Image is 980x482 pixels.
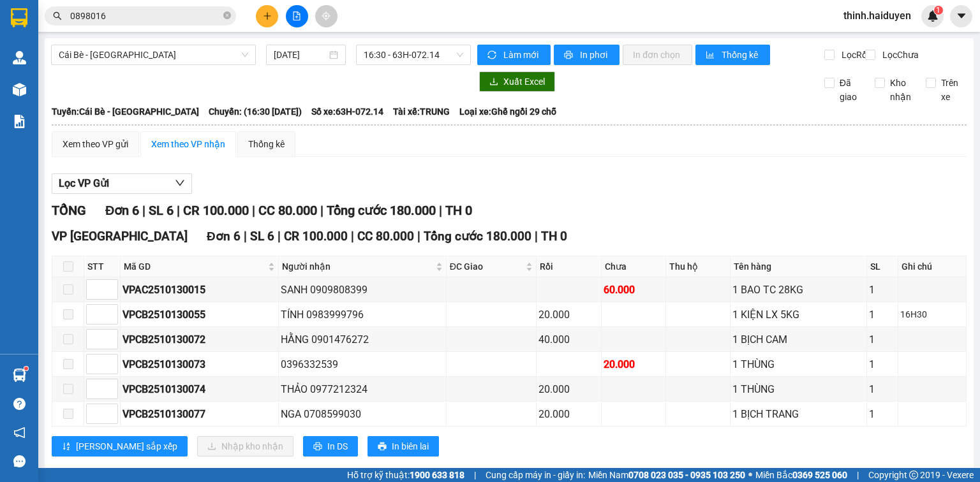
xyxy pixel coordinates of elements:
[315,5,338,27] button: aim
[367,436,439,456] button: printerIn biên lai
[24,367,28,370] sup: 1
[564,50,575,61] span: printer
[303,436,358,456] button: printerIn DS
[105,203,139,218] span: Đơn 6
[52,229,188,244] span: VP [GEOGRAPHIC_DATA]
[867,256,898,277] th: SL
[909,471,918,479] span: copyright
[177,203,180,218] span: |
[722,48,760,62] span: Thống kê
[927,10,939,22] img: icon-new-feature
[327,439,348,453] span: In DS
[628,470,745,480] strong: 0708 023 035 - 0935 103 250
[792,470,847,480] strong: 0369 525 060
[869,332,896,347] div: 1
[11,8,27,27] img: logo-vxr
[281,282,444,298] div: SANH 0909808399
[281,381,444,397] div: THẢO 0977212324
[869,381,896,397] div: 1
[417,229,420,244] span: |
[250,229,274,244] span: SL 6
[732,356,865,372] div: 1 THÙNG
[351,229,354,244] span: |
[666,256,731,277] th: Thu hộ
[121,327,279,352] td: VPCB2510130072
[52,173,192,194] button: Lọc VP Gửi
[936,6,940,15] span: 1
[836,48,871,62] span: Lọc Rồi
[602,256,666,277] th: Chưa
[53,11,62,20] span: search
[357,229,414,244] span: CC 80.000
[503,48,540,62] span: Làm mới
[877,48,921,62] span: Lọc Chưa
[538,307,598,323] div: 20.000
[424,229,531,244] span: Tổng cước 180.000
[580,48,609,62] span: In phơi
[278,229,281,244] span: |
[479,71,555,92] button: downloadXuất Excel
[393,105,450,119] span: Tài xế: TRUNG
[835,76,866,104] span: Đã giao
[755,468,847,482] span: Miền Bắc
[956,10,967,22] span: caret-down
[934,6,943,15] sup: 1
[223,11,231,19] span: close-circle
[52,203,86,218] span: TỔNG
[833,8,921,24] span: thinh.haiduyen
[13,427,26,439] span: notification
[13,83,26,96] img: warehouse-icon
[898,256,967,277] th: Ghi chú
[695,45,770,65] button: bar-chartThống kê
[122,381,276,397] div: VPCB2510130074
[263,11,272,20] span: plus
[207,229,241,244] span: Đơn 6
[731,256,867,277] th: Tên hàng
[869,356,896,372] div: 1
[122,356,276,372] div: VPCB2510130073
[869,307,896,323] div: 1
[62,442,71,452] span: sort-ascending
[13,455,26,467] span: message
[175,178,185,188] span: down
[538,406,598,422] div: 20.000
[477,45,551,65] button: syncLàm mới
[142,203,145,218] span: |
[535,229,538,244] span: |
[244,229,247,244] span: |
[489,77,498,87] span: download
[122,406,276,422] div: VPCB2510130077
[623,45,692,65] button: In đơn chọn
[885,76,916,104] span: Kho nhận
[588,468,745,482] span: Miền Nam
[286,5,308,27] button: file-add
[554,45,620,65] button: printerIn phơi
[13,398,26,410] span: question-circle
[537,256,601,277] th: Rồi
[151,137,225,151] div: Xem theo VP nhận
[197,436,293,456] button: downloadNhập kho nhận
[732,406,865,422] div: 1 BỊCH TRANG
[538,332,598,347] div: 40.000
[256,5,278,27] button: plus
[732,282,865,298] div: 1 BAO TC 28KG
[281,332,444,347] div: HẰNG 0901476272
[76,439,177,453] span: [PERSON_NAME] sắp xếp
[459,105,556,119] span: Loại xe: Ghế ngồi 29 chỗ
[122,307,276,323] div: VPCB2510130055
[748,472,752,478] span: ⚪️
[258,203,317,218] span: CC 80.000
[209,105,302,119] span: Chuyến: (16:30 [DATE])
[63,137,128,151] div: Xem theo VP gửi
[857,468,859,482] span: |
[604,356,664,372] div: 20.000
[950,5,972,27] button: caret-down
[732,307,865,323] div: 1 KIỆN LX 5KG
[13,115,26,128] img: solution-icon
[252,203,255,218] span: |
[281,307,444,323] div: TÍNH 0983999796
[936,76,967,104] span: Trên xe
[281,356,444,372] div: 0396332539
[13,51,26,64] img: warehouse-icon
[503,75,545,89] span: Xuất Excel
